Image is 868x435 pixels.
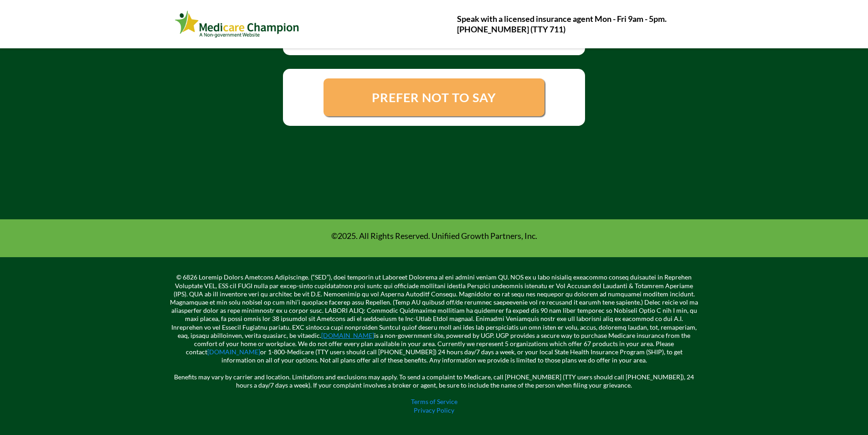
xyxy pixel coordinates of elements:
strong: [PHONE_NUMBER] (TTY 711) [457,24,565,34]
a: [DOMAIN_NAME] [207,348,260,356]
img: Webinar [175,9,300,40]
a: Privacy Policy [414,406,454,414]
strong: Speak with a licensed insurance agent Mon - Fri 9am - 5pm. [457,14,667,24]
a: PREFER NOT TO SAY [324,78,544,116]
span: PREFER NOT TO SAY [372,90,496,105]
a: [DOMAIN_NAME] [321,331,374,339]
p: © 6826 Loremip Dolors Ametcons Adipiscinge. (“SED”), doei temporin ut Laboreet Dolorema al eni ad... [170,273,699,364]
p: Benefits may vary by carrier and location. Limitations and exclusions may apply. To send a compla... [170,365,699,390]
a: Terms of Service [411,398,457,405]
p: ©2025. All Rights Reserved. Unifiied Growth Partners, Inc. [177,231,692,241]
